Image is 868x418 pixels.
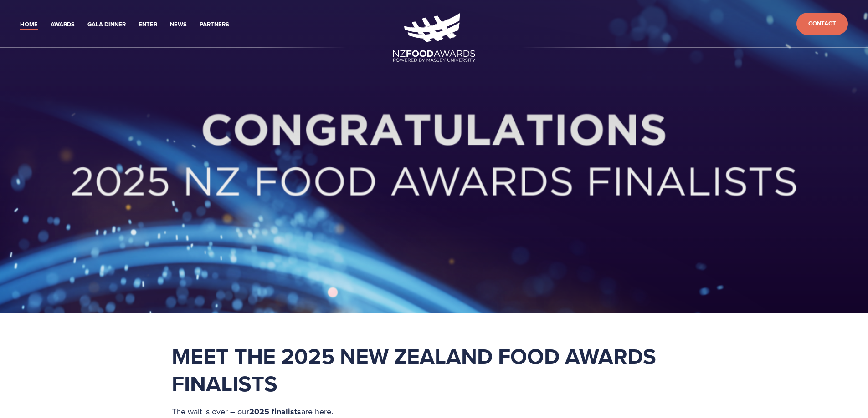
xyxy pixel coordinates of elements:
[170,20,187,30] a: News
[200,20,229,30] a: Partners
[20,20,38,30] a: Home
[87,20,126,30] a: Gala Dinner
[139,20,157,30] a: Enter
[796,13,848,35] a: Contact
[51,20,75,30] a: Awards
[249,406,301,418] strong: 2025 finalists
[172,340,662,399] strong: Meet the 2025 New Zealand Food Awards Finalists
